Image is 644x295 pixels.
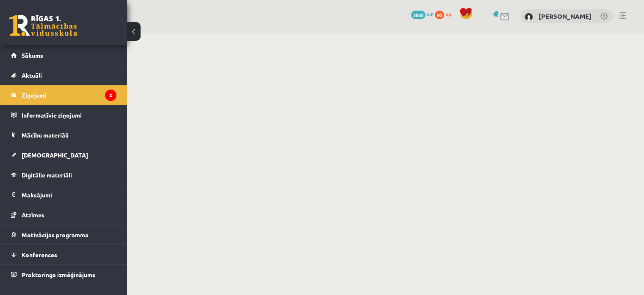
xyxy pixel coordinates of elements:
a: Rīgas 1. Tālmācības vidusskola [9,15,77,36]
span: Digitālie materiāli [22,171,72,179]
a: Proktoringa izmēģinājums [11,265,116,284]
span: xp [445,11,451,17]
a: [DEMOGRAPHIC_DATA] [11,145,116,165]
legend: Maksājumi [22,185,116,205]
a: [PERSON_NAME] [539,12,591,20]
legend: Ziņojumi [22,85,116,105]
a: Sākums [11,45,116,65]
span: Mācību materiāli [22,131,69,139]
a: Motivācijas programma [11,225,116,244]
img: Evita Prole [525,13,533,21]
span: Konferences [22,251,57,258]
a: Digitālie materiāli [11,165,116,185]
span: 2060 [411,11,426,19]
a: Informatīvie ziņojumi [11,105,116,125]
legend: Informatīvie ziņojumi [22,105,116,125]
a: Maksājumi [11,185,116,205]
i: 2 [105,90,116,101]
span: Proktoringa izmēģinājums [22,271,95,278]
span: Motivācijas programma [22,231,88,239]
span: mP [427,11,434,17]
span: [DEMOGRAPHIC_DATA] [22,151,88,159]
a: Konferences [11,245,116,264]
span: Sākums [22,51,43,59]
a: Ziņojumi2 [11,85,116,105]
a: Atzīmes [11,205,116,225]
span: 80 [435,11,444,19]
a: 80 xp [435,11,455,17]
a: Mācību materiāli [11,125,116,145]
a: 2060 mP [411,11,434,17]
a: Aktuāli [11,65,116,85]
span: Atzīmes [22,211,44,219]
span: Aktuāli [22,71,42,79]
